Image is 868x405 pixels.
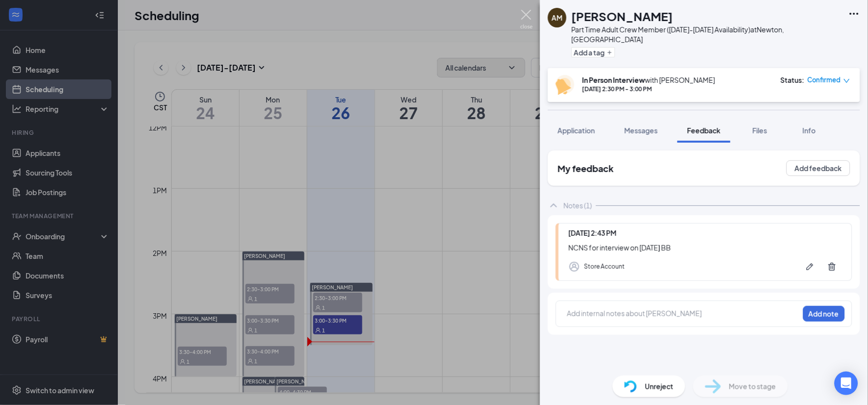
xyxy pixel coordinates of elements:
button: PlusAdd a tag [571,47,615,57]
svg: Trash [827,262,837,272]
button: Pen [800,257,820,277]
div: Store Account [584,262,625,272]
svg: Pen [805,262,815,272]
div: Status : [781,75,805,85]
h2: My feedback [558,162,614,175]
span: [DATE] 2:43 PM [569,228,617,237]
svg: Profile [569,261,580,273]
div: AM [552,13,563,23]
span: Messages [624,126,658,135]
h1: [PERSON_NAME] [571,8,673,25]
button: Add feedback [787,160,850,176]
svg: Ellipses [848,8,860,20]
div: Open Intercom Messenger [835,372,858,395]
div: with [PERSON_NAME] [582,75,715,85]
span: down [843,77,850,84]
span: Unreject [645,381,674,392]
span: Feedback [687,126,721,135]
svg: ChevronUp [548,200,560,211]
svg: Plus [607,50,613,55]
div: NCNS for interview on [DATE] BB [569,242,842,253]
button: Add note [803,306,845,322]
div: Notes (1) [564,201,592,210]
span: Move to stage [729,381,776,392]
span: Confirmed [808,75,841,85]
button: Trash [822,257,842,277]
span: Info [803,126,816,135]
div: [DATE] 2:30 PM - 3:00 PM [582,85,715,93]
div: Part Time Adult Crew Member ([DATE]-[DATE] Availability) at Newton, [GEOGRAPHIC_DATA] [571,25,843,44]
b: In Person Interview [582,76,645,84]
span: Files [753,126,767,135]
span: Application [558,126,595,135]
